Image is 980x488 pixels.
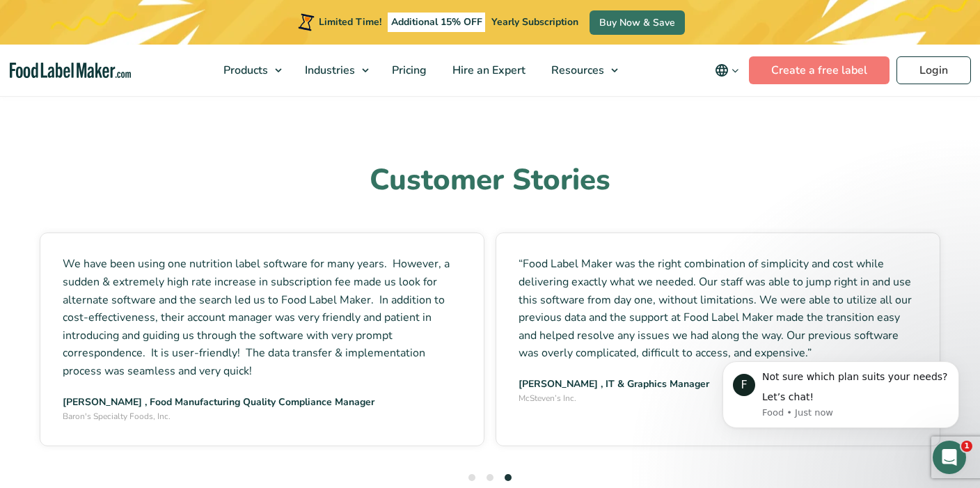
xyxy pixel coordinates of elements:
[388,63,428,78] span: Pricing
[505,474,512,481] button: 3 of 2
[519,255,917,363] p: “Food Label Maker was the right combination of simplicity and cost while delivering exactly what ...
[933,441,966,474] iframe: Intercom live chat
[749,56,890,84] a: Create a free label
[487,474,493,481] button: 2 of 2
[34,162,946,200] h2: Customer Stories
[702,340,980,450] iframe: Intercom notifications message
[63,410,374,423] p: Baron's Specialty Foods, Inc.
[468,474,475,481] button: 1 of 2
[379,45,436,96] a: Pricing
[440,45,535,96] a: Hire an Expert
[219,63,269,78] span: Products
[491,15,578,29] span: Yearly Subscription
[388,13,486,32] span: Additional 15% OFF
[63,255,461,380] p: We have been using one nutrition label software for many years. However, a sudden & extremely hig...
[590,10,685,35] a: Buy Now & Save
[539,45,625,96] a: Resources
[519,377,709,392] p: [PERSON_NAME] , IT & Graphics Manager
[448,63,527,78] span: Hire an Expert
[319,15,381,29] span: Limited Time!
[896,56,971,84] a: Login
[547,63,606,78] span: Resources
[301,63,356,78] span: Industries
[519,392,709,405] p: McSteven’s Inc.
[292,45,376,96] a: Industries
[961,441,972,452] span: 1
[63,395,374,410] p: [PERSON_NAME] , Food Manufacturing Quality Compliance Manager
[211,45,289,96] a: Products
